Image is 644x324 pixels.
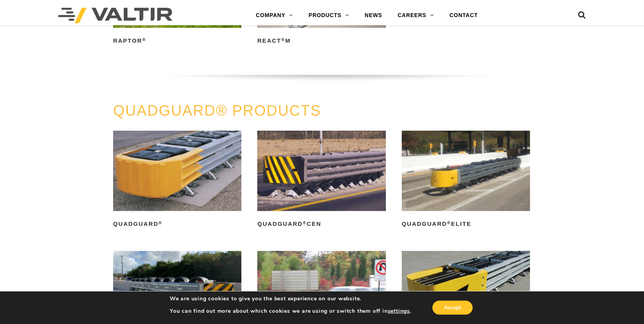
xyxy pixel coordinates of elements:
[248,8,301,23] a: COMPANY
[58,8,172,23] img: Valtir
[402,131,530,230] a: QuadGuard®Elite
[113,102,321,119] a: QUADGUARD® PRODUCTS
[113,35,241,47] h2: RAPTOR
[390,8,442,23] a: CAREERS
[402,218,530,230] h2: QuadGuard Elite
[113,218,241,230] h2: QuadGuard
[113,131,241,230] a: QuadGuard®
[170,308,412,315] p: You can find out more about which cookies we are using or switch them off in .
[447,220,451,225] sup: ®
[388,308,410,315] button: settings
[142,37,146,42] sup: ®
[301,8,357,23] a: PRODUCTS
[257,131,386,230] a: QuadGuard®CEN
[170,295,412,302] p: We are using cookies to give you the best experience on our website.
[442,8,486,23] a: CONTACT
[303,220,307,225] sup: ®
[281,37,285,42] sup: ®
[257,218,386,230] h2: QuadGuard CEN
[357,8,390,23] a: NEWS
[158,220,162,225] sup: ®
[257,35,386,47] h2: REACT M
[432,301,473,315] button: Accept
